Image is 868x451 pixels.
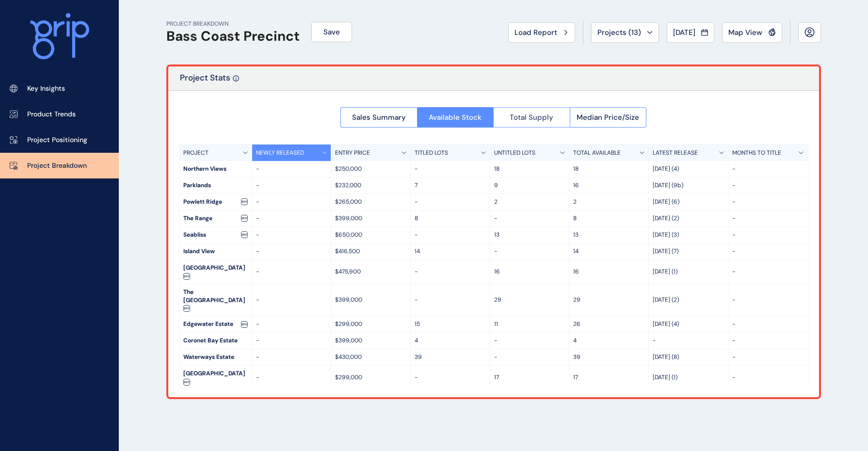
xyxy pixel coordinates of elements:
p: - [415,268,486,276]
p: 13 [573,231,644,239]
p: Project Breakdown [27,161,87,171]
div: Island View [179,243,252,259]
p: PROJECT [183,149,209,157]
button: Projects (13) [591,22,659,43]
p: 18 [573,165,644,173]
p: - [732,198,804,206]
p: $399,000 [335,214,406,223]
span: Load Report [514,28,557,37]
p: - [732,268,804,276]
p: $299,000 [335,373,406,382]
p: - [732,247,804,256]
p: $430,000 [335,353,406,361]
p: - [256,198,327,206]
p: [DATE] (4) [653,320,724,328]
p: $299,000 [335,320,406,328]
p: TITLED LOTS [415,149,448,157]
p: - [415,231,486,239]
p: NEWLY RELEASED [256,149,304,157]
div: The Range [179,210,252,226]
div: [GEOGRAPHIC_DATA] [179,260,252,284]
span: Total Supply [510,113,553,122]
p: - [494,353,565,361]
p: 11 [494,320,565,328]
p: - [256,214,327,223]
p: - [415,296,486,304]
p: $265,000 [335,198,406,206]
p: PROJECT BREAKDOWN [166,20,300,28]
p: Project Positioning [27,135,87,145]
p: 16 [494,268,565,276]
span: Median Price/Size [577,113,639,122]
p: [DATE] (8) [653,353,724,361]
p: - [653,337,724,345]
span: Save [323,27,340,37]
p: ENTRY PRICE [335,149,370,157]
p: [DATE] (4) [653,165,724,173]
p: - [732,337,804,345]
p: - [256,268,327,276]
p: - [732,181,804,190]
p: 14 [573,247,644,256]
span: Map View [728,28,762,37]
p: - [494,214,565,223]
span: Projects ( 13 ) [597,28,641,37]
p: 29 [494,296,565,304]
p: $650,000 [335,231,406,239]
p: 15 [415,320,486,328]
p: 16 [573,268,644,276]
div: Edgewater Estate [179,316,252,332]
p: 7 [415,181,486,190]
p: [DATE] (7) [653,247,724,256]
p: UNTITLED LOTS [494,149,535,157]
p: $399,000 [335,296,406,304]
p: [DATE] (2) [653,214,724,223]
p: - [256,165,327,173]
span: Available Stock [429,113,482,122]
p: 29 [573,296,644,304]
p: - [415,373,486,382]
p: Project Stats [180,72,230,90]
p: MONTHS TO TITLE [732,149,781,157]
p: LATEST RELEASE [653,149,698,157]
p: - [256,181,327,190]
p: 9 [494,181,565,190]
div: Coronet Bay Estate [179,333,252,349]
p: 16 [573,181,644,190]
button: Sales Summary [340,107,417,128]
p: - [256,231,327,239]
p: 17 [573,373,644,382]
p: 17 [494,373,565,382]
p: - [256,296,327,304]
p: 8 [415,214,486,223]
p: 8 [573,214,644,223]
p: 13 [494,231,565,239]
button: Save [311,22,352,42]
p: 18 [494,165,565,173]
div: Parklands [179,177,252,193]
p: 4 [573,337,644,345]
p: - [256,353,327,361]
p: [DATE] (9b) [653,181,724,190]
p: [DATE] (1) [653,268,724,276]
div: [GEOGRAPHIC_DATA] [179,366,252,389]
div: Northern Views [179,161,252,177]
button: [DATE] [667,22,714,43]
p: [DATE] (2) [653,296,724,304]
h1: Bass Coast Precinct [166,28,300,45]
p: $475,900 [335,268,406,276]
p: [DATE] (6) [653,198,724,206]
button: Median Price/Size [570,107,647,128]
p: - [732,214,804,223]
p: Product Trends [27,110,76,119]
button: Total Supply [493,107,570,128]
p: $232,000 [335,181,406,190]
p: 2 [573,198,644,206]
p: - [732,373,804,382]
div: The [GEOGRAPHIC_DATA] [179,284,252,316]
p: TOTAL AVAILABLE [573,149,621,157]
p: - [494,247,565,256]
p: - [732,165,804,173]
button: Load Report [508,22,575,43]
p: - [732,353,804,361]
